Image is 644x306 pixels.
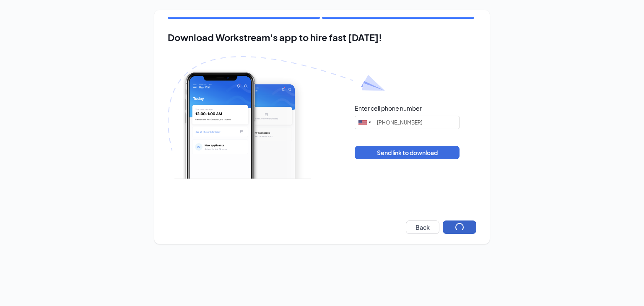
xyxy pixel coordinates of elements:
img: Download Workstream's app with paper plane [168,56,385,179]
h2: Download Workstream's app to hire fast [DATE]! [168,32,476,43]
button: Send link to download [355,146,460,159]
button: Back [406,220,439,234]
div: Enter cell phone number [355,104,422,112]
div: United States: +1 [355,116,374,129]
